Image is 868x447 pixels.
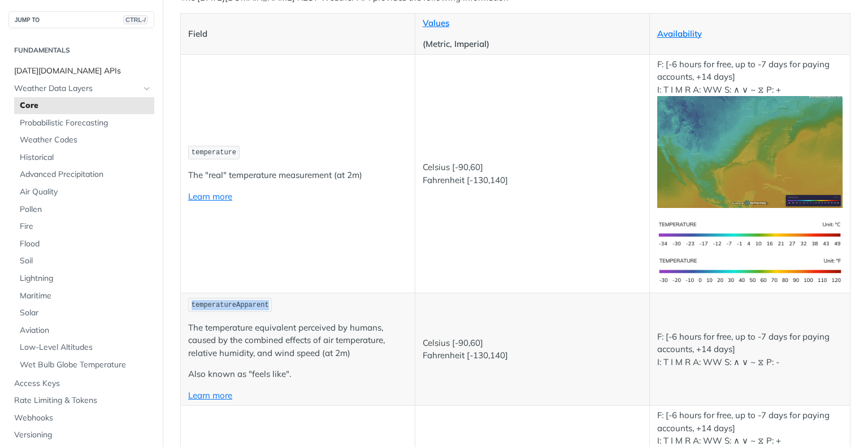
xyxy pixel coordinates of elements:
a: Aviation [14,322,154,339]
button: Hide subpages for Weather Data Layers [142,84,151,93]
a: Maritime [14,288,154,305]
a: Weather Data LayersHide subpages for Weather Data Layers [8,80,154,97]
span: Aviation [20,325,151,336]
span: Versioning [14,429,151,441]
p: F: [-6 hours for free, up to -7 days for paying accounts, +14 days] I: T I M R A: WW S: ∧ ∨ ~ ⧖ P: + [657,58,843,208]
span: Access Keys [14,378,151,389]
a: Solar [14,305,154,322]
h2: Fundamentals [8,45,154,55]
p: The "real" temperature measurement (at 2m) [188,169,407,182]
span: Soil [20,255,151,267]
p: Field [188,28,407,41]
a: Pollen [14,201,154,218]
span: Lightning [20,273,151,284]
span: Historical [20,152,151,163]
span: Weather Codes [20,134,151,146]
span: Core [20,100,151,111]
a: Low-Level Altitudes [14,339,154,356]
a: Flood [14,236,154,253]
span: temperatureApparent [192,301,269,309]
span: Flood [20,238,151,250]
a: Access Keys [8,375,154,392]
span: Expand image [657,264,843,275]
a: Rate Limiting & Tokens [8,392,154,409]
span: Expand image [657,228,843,239]
a: [DATE][DOMAIN_NAME] APIs [8,63,154,80]
span: [DATE][DOMAIN_NAME] APIs [14,66,151,77]
a: Weather Codes [14,132,154,149]
a: Probabilistic Forecasting [14,115,154,132]
p: F: [-6 hours for free, up to -7 days for paying accounts, +14 days] I: T I M R A: WW S: ∧ ∨ ~ ⧖ P: - [657,331,843,369]
span: Advanced Precipitation [20,169,151,180]
button: JUMP TOCTRL-/ [8,11,154,28]
span: temperature [192,149,236,157]
img: temperature-us [657,253,843,289]
span: Maritime [20,290,151,302]
p: Celsius [-90,60] Fahrenheit [-130,140] [423,161,642,186]
p: (Metric, Imperial) [423,38,642,51]
p: Celsius [-90,60] Fahrenheit [-130,140] [423,337,642,362]
a: Availability [657,28,702,39]
span: Wet Bulb Globe Temperature [20,359,151,371]
a: Learn more [188,390,232,401]
a: Learn more [188,191,232,202]
a: Air Quality [14,184,154,201]
span: Low-Level Altitudes [20,342,151,353]
span: Weather Data Layers [14,83,140,94]
p: Also known as "feels like". [188,368,407,381]
a: Core [14,97,154,114]
a: Webhooks [8,410,154,427]
a: Historical [14,149,154,166]
a: Versioning [8,427,154,444]
a: Lightning [14,270,154,287]
img: temperature-si [657,216,843,253]
a: Fire [14,218,154,235]
a: Advanced Precipitation [14,166,154,183]
span: Air Quality [20,186,151,198]
span: Pollen [20,204,151,215]
span: Rate Limiting & Tokens [14,395,151,406]
span: Solar [20,307,151,319]
a: Values [423,18,449,28]
p: The temperature equivalent perceived by humans, caused by the combined effects of air temperature... [188,322,407,360]
span: Expand image [657,146,843,157]
img: temperature [657,96,843,207]
span: Probabilistic Forecasting [20,118,151,129]
span: CTRL-/ [123,15,148,24]
a: Soil [14,253,154,270]
a: Wet Bulb Globe Temperature [14,357,154,374]
span: Fire [20,221,151,232]
span: Webhooks [14,413,151,424]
